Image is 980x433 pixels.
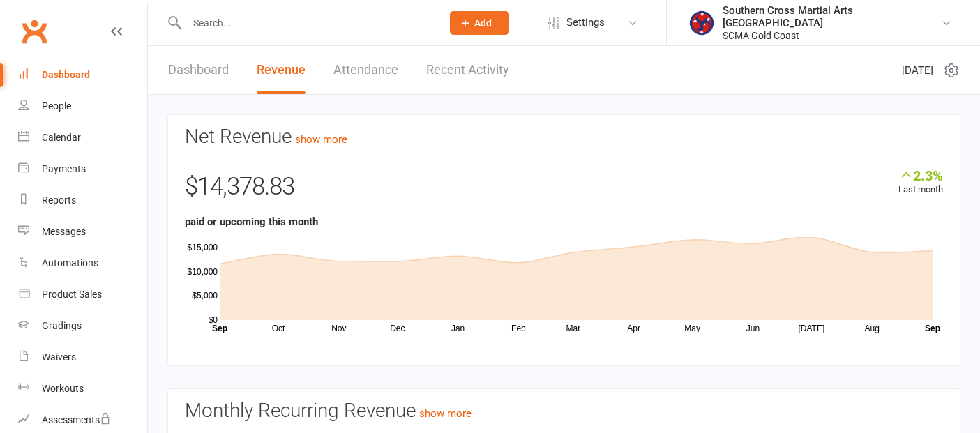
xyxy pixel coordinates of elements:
a: Dashboard [18,59,147,91]
div: Payments [42,163,86,174]
div: People [42,100,71,112]
div: Product Sales [42,289,102,300]
a: Gradings [18,310,147,342]
div: Calendar [42,132,81,143]
div: Gradings [42,320,82,331]
a: Payments [18,153,147,185]
a: Attendance [333,46,398,94]
a: show more [295,133,347,146]
a: Workouts [18,373,147,404]
img: thumb_image1620786302.png [688,9,716,37]
h3: Net Revenue [185,126,943,148]
input: Search... [183,13,432,33]
div: 2.3% [898,167,943,183]
a: Recent Activity [426,46,509,94]
a: show more [419,407,472,420]
div: Dashboard [42,69,90,80]
h3: Monthly Recurring Revenue [185,400,943,422]
a: Product Sales [18,279,147,310]
a: Messages [18,216,147,248]
a: Revenue [257,46,306,94]
a: People [18,91,147,122]
div: Workouts [42,383,84,394]
span: Add [474,17,492,29]
a: Calendar [18,122,147,153]
a: Automations [18,248,147,279]
div: Reports [42,195,76,206]
div: Southern Cross Martial Arts [GEOGRAPHIC_DATA] [723,4,941,29]
div: SCMA Gold Coast [723,29,941,42]
div: Waivers [42,351,76,363]
div: Messages [42,226,86,237]
div: Assessments [42,414,111,425]
a: Reports [18,185,147,216]
div: Automations [42,257,98,268]
a: Waivers [18,342,147,373]
a: Clubworx [17,14,52,49]
span: [DATE] [902,62,933,79]
a: Dashboard [168,46,229,94]
span: Settings [566,7,605,38]
button: Add [450,11,509,35]
strong: paid or upcoming this month [185,215,318,228]
div: $14,378.83 [185,167,943,213]
div: Last month [898,167,943,197]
